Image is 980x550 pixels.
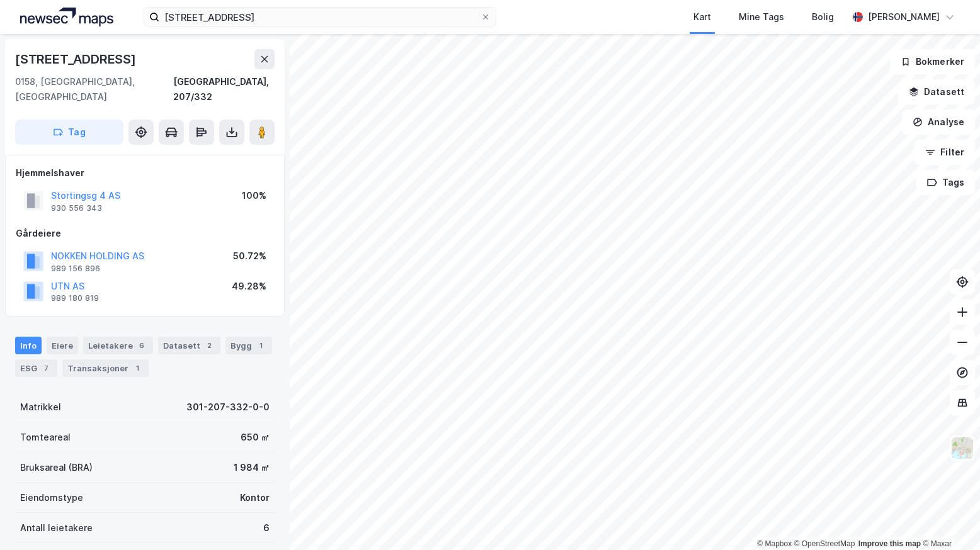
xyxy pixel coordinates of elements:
div: Bruksareal (BRA) [20,460,93,475]
div: [GEOGRAPHIC_DATA], 207/332 [173,74,275,104]
div: 100% [242,188,266,203]
div: 2 [203,339,215,352]
div: Datasett [158,337,220,354]
div: Leietakere [83,337,153,354]
div: Bolig [812,9,834,25]
div: 930 556 343 [51,203,102,213]
div: Eiendomstype [20,490,83,505]
div: Eiere [47,337,78,354]
button: Filter [914,140,975,165]
div: 7 [40,362,52,374]
div: 1 984 ㎡ [234,460,270,475]
div: 301-207-332-0-0 [186,400,270,415]
iframe: Chat Widget [917,490,980,550]
div: Hjemmelshaver [16,166,274,181]
div: 1 [131,362,144,374]
div: 989 180 819 [51,293,99,303]
input: Søk på adresse, matrikkel, gårdeiere, leietakere eller personer [159,8,481,26]
div: Matrikkel [20,400,61,415]
a: Mapbox [757,539,792,548]
div: 6 [135,339,148,352]
div: [PERSON_NAME] [868,9,940,25]
div: [STREET_ADDRESS] [15,49,139,69]
div: 1 [254,339,267,352]
button: Tags [916,170,975,195]
div: 0158, [GEOGRAPHIC_DATA], [GEOGRAPHIC_DATA] [15,74,173,104]
a: Improve this map [858,539,921,548]
button: Bokmerker [890,49,975,74]
div: Antall leietakere [20,520,93,536]
button: Tag [15,120,123,145]
div: Mine Tags [739,9,784,25]
div: 50.72% [233,249,266,264]
img: logo.a4113a55bc3d86da70a041830d287a7e.svg [20,8,113,26]
div: Kart [693,9,711,25]
a: OpenStreetMap [794,539,855,548]
button: Datasett [898,79,975,104]
div: 650 ㎡ [241,430,270,445]
div: Transaksjoner [62,359,149,377]
div: ESG [15,359,57,377]
div: Info [15,337,42,354]
div: 49.28% [232,279,266,294]
img: Z [950,436,974,460]
div: 989 156 896 [51,264,100,274]
div: Gårdeiere [16,226,274,241]
div: 6 [263,520,270,536]
div: Bygg [225,337,272,354]
button: Analyse [902,109,975,135]
div: Tomteareal [20,430,71,445]
div: Kontor [240,490,270,505]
